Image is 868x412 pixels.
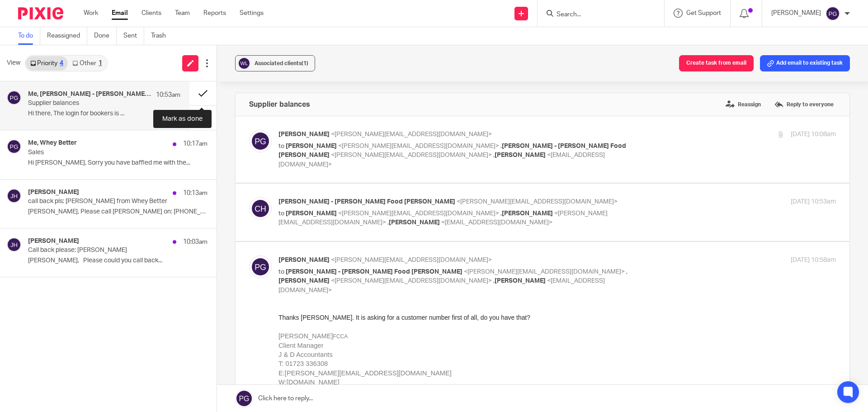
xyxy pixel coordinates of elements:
[338,143,499,149] span: <[PERSON_NAME][EMAIL_ADDRESS][DOMAIN_NAME]>
[7,189,21,203] img: svg%3E
[28,208,208,216] p: [PERSON_NAME], Please call [PERSON_NAME] on: [PHONE_NUMBER] ...
[7,90,21,105] img: svg%3E
[84,9,98,18] a: Work
[286,143,337,149] span: [PERSON_NAME]
[278,131,330,137] span: [PERSON_NAME]
[791,197,836,207] p: [DATE] 10:53am
[183,189,208,198] p: 10:13am
[278,210,284,217] span: to
[331,278,492,284] span: <[PERSON_NAME][EMAIL_ADDRESS][DOMAIN_NAME]>
[68,56,106,71] a: Other1
[493,152,495,158] span: ,
[686,10,721,16] span: Get Support
[464,269,625,275] span: <[PERSON_NAME][EMAIL_ADDRESS][DOMAIN_NAME]>
[791,256,836,265] p: [DATE] 10:58am
[255,61,308,66] span: Associated clients
[772,98,836,111] label: Reply to everyone
[331,152,492,158] span: <[PERSON_NAME][EMAIL_ADDRESS][DOMAIN_NAME]>
[760,55,850,71] button: Add email to existing task
[28,159,208,167] p: Hi [PERSON_NAME], Sorry you have baffled me with the...
[278,199,455,205] span: [PERSON_NAME] - [PERSON_NAME] Food [PERSON_NAME]
[495,278,546,284] span: [PERSON_NAME]
[47,27,87,45] a: Reassigned
[240,9,264,18] a: Settings
[151,27,173,45] a: Trash
[278,278,330,284] span: [PERSON_NAME]
[249,130,272,152] img: svg%3E
[249,256,272,278] img: svg%3E
[278,278,605,294] span: <[EMAIL_ADDRESS][DOMAIN_NAME]>
[249,197,272,220] img: svg%3E
[18,7,63,19] img: Pixie
[826,6,840,21] img: svg%3E
[8,66,61,73] a: [DOMAIN_NAME]
[175,9,190,18] a: Team
[28,257,208,265] p: [PERSON_NAME], Please could you call back...
[94,27,117,45] a: Done
[7,237,21,252] img: svg%3E
[286,210,337,217] span: [PERSON_NAME]
[387,219,389,226] span: ,
[626,269,627,275] span: ,
[286,269,462,275] span: [PERSON_NAME] - [PERSON_NAME] Food [PERSON_NAME]
[28,189,79,196] h4: [PERSON_NAME]
[278,257,330,263] span: [PERSON_NAME]
[142,9,161,18] a: Clients
[331,131,492,137] span: <[PERSON_NAME][EMAIL_ADDRESS][DOMAIN_NAME]>
[156,90,180,99] p: 10:53am
[28,99,150,107] p: Supplier balances
[278,152,605,168] span: <[EMAIL_ADDRESS][DOMAIN_NAME]>
[60,60,63,66] div: 4
[495,152,546,158] span: [PERSON_NAME]
[441,219,552,226] span: <[EMAIL_ADDRESS][DOMAIN_NAME]>
[723,98,763,111] label: Reassign
[278,269,284,275] span: to
[338,210,499,217] span: <[PERSON_NAME][EMAIL_ADDRESS][DOMAIN_NAME]>
[7,58,20,68] span: View
[556,11,637,19] input: Search
[237,57,251,70] img: svg%3E
[28,237,79,245] h4: [PERSON_NAME]
[493,278,495,284] span: ,
[18,27,40,45] a: To do
[771,9,821,18] p: [PERSON_NAME]
[183,237,208,246] p: 10:03am
[6,57,173,64] a: [PERSON_NAME][EMAIL_ADDRESS][DOMAIN_NAME]
[791,130,836,139] p: [DATE] 10:08am
[331,257,492,263] span: <[PERSON_NAME][EMAIL_ADDRESS][DOMAIN_NAME]>
[28,139,77,147] h4: Me, Whey Better
[28,149,172,156] p: Sales
[112,9,128,18] a: Email
[203,9,226,18] a: Reports
[28,246,172,254] p: Call back please: [PERSON_NAME]
[502,210,553,217] span: [PERSON_NAME]
[235,55,315,71] button: Associated clients(1)
[183,139,208,148] p: 10:17am
[389,219,440,226] span: [PERSON_NAME]
[55,20,70,27] span: FCCA
[28,90,151,98] h4: Me, [PERSON_NAME] - [PERSON_NAME] Food [PERSON_NAME]
[28,110,180,118] p: Hi there, The login for bookers is ...
[123,27,144,45] a: Sent
[679,55,754,71] button: Create task from email
[249,100,310,109] h4: Supplier balances
[500,143,502,149] span: ,
[28,198,172,205] p: call back pls: [PERSON_NAME] from Whey Better
[99,60,102,66] div: 1
[302,61,308,66] span: (1)
[7,139,21,154] img: svg%3E
[278,143,284,149] span: to
[500,210,502,217] span: ,
[26,56,68,71] a: Priority4
[457,199,618,205] span: <[PERSON_NAME][EMAIL_ADDRESS][DOMAIN_NAME]>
